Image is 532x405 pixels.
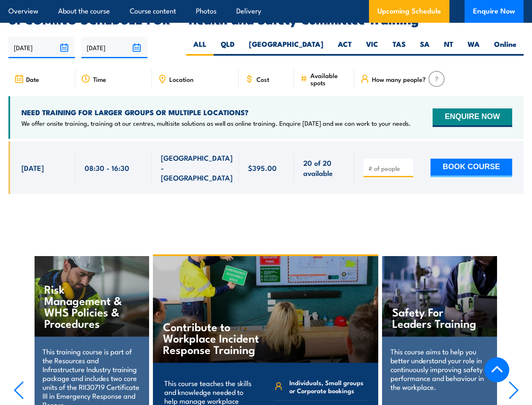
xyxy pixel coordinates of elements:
[257,76,269,83] span: Cost
[186,39,214,56] label: ALL
[487,39,524,56] label: Online
[21,163,44,173] span: [DATE]
[81,37,148,58] input: To date
[8,37,75,58] input: From date
[214,39,242,56] label: QLD
[93,76,106,83] span: Time
[26,76,39,83] span: Date
[289,378,367,394] span: Individuals, Small groups or Corporate bookings
[161,153,233,182] span: [GEOGRAPHIC_DATA] - [GEOGRAPHIC_DATA]
[44,283,132,329] h4: Risk Management & WHS Policies & Procedures
[390,347,489,391] p: This course aims to help you better understand your role in continuously improving safety perform...
[372,76,426,83] span: How many people?
[460,39,487,56] label: WA
[169,76,193,83] span: Location
[368,164,410,173] input: # of people
[248,163,277,173] span: $395.00
[430,159,512,177] button: BOOK COURSE
[21,108,411,117] h4: NEED TRAINING FOR LARGER GROUPS OR MULTIPLE LOCATIONS?
[385,39,413,56] label: TAS
[392,306,480,329] h4: Safety For Leaders Training
[303,158,345,178] span: 20 of 20 available
[359,39,385,56] label: VIC
[433,108,512,127] button: ENQUIRE NOW
[310,72,348,86] span: Available spots
[21,119,411,127] p: We offer onsite training, training at our centres, multisite solutions as well as online training...
[8,13,524,24] h2: UPCOMING SCHEDULE FOR - "Health and Safety Committee Training"
[437,39,460,56] label: NT
[331,39,359,56] label: ACT
[413,39,437,56] label: SA
[242,39,331,56] label: [GEOGRAPHIC_DATA]
[163,321,262,355] h4: Contribute to Workplace Incident Response Training
[85,163,129,173] span: 08:30 - 16:30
